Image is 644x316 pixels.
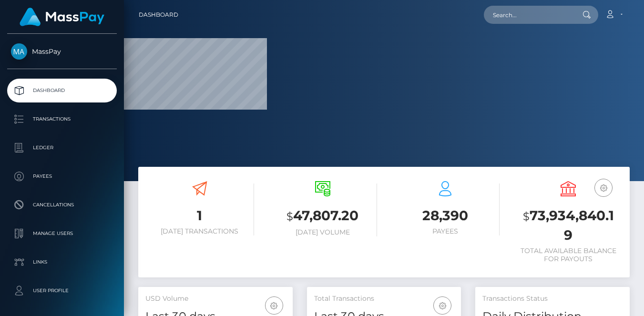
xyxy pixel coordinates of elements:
[514,206,623,245] h3: 73,934,840.19
[7,193,117,217] a: Cancellations
[11,255,113,269] p: Links
[11,83,113,98] p: Dashboard
[268,228,377,236] h6: [DATE] Volume
[145,227,254,235] h6: [DATE] Transactions
[514,247,623,263] h6: Total Available Balance for Payouts
[391,206,500,225] h3: 28,390
[145,206,254,225] h3: 1
[7,47,117,56] span: MassPay
[7,279,117,303] a: User Profile
[11,141,113,155] p: Ledger
[286,210,293,223] small: $
[7,222,117,245] a: Manage Users
[11,43,27,60] img: MassPay
[7,107,117,131] a: Transactions
[11,198,113,212] p: Cancellations
[7,79,117,102] a: Dashboard
[20,8,104,26] img: MassPay Logo
[484,6,573,24] input: Search...
[391,227,500,235] h6: Payees
[7,164,117,188] a: Payees
[523,210,530,223] small: $
[139,5,178,25] a: Dashboard
[11,169,113,183] p: Payees
[314,294,454,304] h5: Total Transactions
[7,136,117,160] a: Ledger
[145,294,286,304] h5: USD Volume
[482,294,623,304] h5: Transactions Status
[11,112,113,126] p: Transactions
[268,206,377,226] h3: 47,807.20
[7,250,117,274] a: Links
[11,284,113,298] p: User Profile
[11,226,113,241] p: Manage Users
